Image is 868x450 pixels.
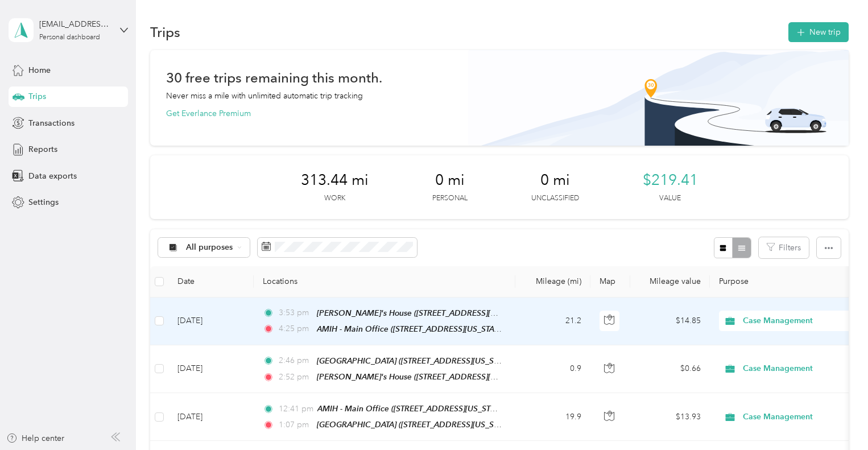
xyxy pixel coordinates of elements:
span: 2:52 pm [279,371,311,383]
span: All purposes [186,243,233,251]
th: Mileage value [630,266,710,298]
span: Trips [28,90,46,102]
span: Case Management [743,315,847,327]
button: Get Everlance Premium [166,108,251,119]
span: [GEOGRAPHIC_DATA] ([STREET_ADDRESS][US_STATE]) [317,420,515,430]
span: 3:53 pm [279,307,311,319]
span: 4:25 pm [279,323,311,335]
td: 21.2 [515,298,590,345]
span: 1:07 pm [279,419,311,431]
td: [DATE] [168,345,254,393]
h1: Trips [150,26,180,38]
p: Value [659,193,681,204]
p: Never miss a mile with unlimited automatic trip tracking [166,90,363,102]
span: Settings [28,196,59,208]
span: Data exports [28,170,77,182]
button: Filters [759,237,809,258]
p: Work [324,193,345,204]
iframe: Everlance-gr Chat Button Frame [804,386,868,450]
span: [PERSON_NAME]'s House ([STREET_ADDRESS][PERSON_NAME][US_STATE]) [317,308,594,318]
th: Map [590,266,630,298]
td: $14.85 [630,298,710,345]
td: $0.66 [630,345,710,393]
span: Transactions [28,117,75,129]
button: New trip [788,22,849,42]
span: 313.44 mi [301,171,369,189]
span: 2:46 pm [279,354,311,367]
span: AMIH - Main Office ([STREET_ADDRESS][US_STATE]) [317,404,507,414]
th: Locations [254,266,515,298]
span: $219.41 [643,171,698,189]
th: Mileage (mi) [515,266,590,298]
h1: 30 free trips remaining this month. [166,72,382,84]
td: [DATE] [168,393,254,441]
span: Reports [28,143,57,155]
span: Case Management [743,411,847,423]
span: Home [28,64,51,76]
td: $13.93 [630,393,710,441]
span: AMIH - Main Office ([STREET_ADDRESS][US_STATE]) [317,324,507,334]
th: Date [168,266,254,298]
span: 0 mi [540,171,570,189]
img: Banner [468,50,849,146]
span: 0 mi [435,171,465,189]
button: Help center [6,432,64,444]
td: [DATE] [168,298,254,345]
span: 12:41 pm [279,403,312,415]
span: [PERSON_NAME]'s House ([STREET_ADDRESS][PERSON_NAME][US_STATE]) [317,372,594,382]
p: Personal [432,193,468,204]
span: [GEOGRAPHIC_DATA] ([STREET_ADDRESS][US_STATE]) [317,356,515,366]
span: Case Management [743,362,847,375]
div: Personal dashboard [39,34,100,41]
td: 0.9 [515,345,590,393]
td: 19.9 [515,393,590,441]
div: [EMAIL_ADDRESS][DOMAIN_NAME] [39,18,110,30]
p: Unclassified [531,193,579,204]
